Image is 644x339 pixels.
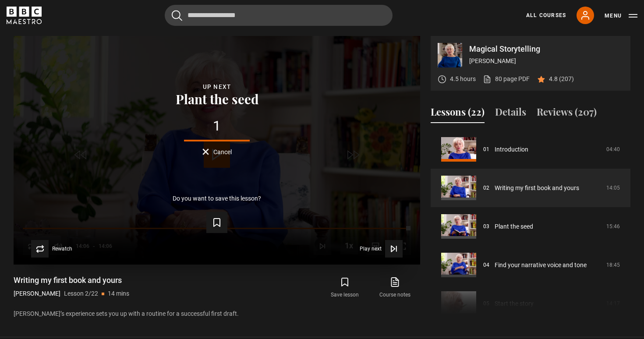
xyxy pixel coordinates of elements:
[173,92,261,106] button: Plant the seed
[14,289,60,298] p: [PERSON_NAME]
[370,275,420,300] a: Course notes
[495,222,533,231] a: Plant the seed
[469,56,623,66] p: [PERSON_NAME]
[495,261,587,270] a: Find your narrative voice and tone
[213,149,232,155] span: Cancel
[526,11,566,19] a: All Courses
[537,105,597,123] button: Reviews (207)
[495,184,579,193] a: Writing my first book and yours
[52,246,72,251] span: Rewatch
[7,7,42,24] svg: BBC Maestro
[172,10,182,21] button: Submit the search query
[549,74,574,84] p: 4.8 (207)
[28,119,406,133] div: 1
[14,275,129,286] h1: Writing my first book and yours
[450,74,476,84] p: 4.5 hours
[431,105,485,123] button: Lessons (22)
[14,309,420,318] p: [PERSON_NAME]’s experience sets you up with a routine for a successful first draft.
[173,195,261,201] p: Do you want to save this lesson?
[320,275,370,300] button: Save lesson
[165,5,393,26] input: Search
[14,36,420,265] video-js: Video Player
[64,289,98,298] p: Lesson 2/22
[605,11,637,20] button: Toggle navigation
[28,82,406,92] div: Up next
[360,246,382,251] span: Play next
[495,105,526,123] button: Details
[469,45,623,53] p: Magical Storytelling
[360,240,403,258] button: Play next
[495,145,528,154] a: Introduction
[483,74,530,84] a: 80 page PDF
[108,289,129,298] p: 14 mins
[31,240,72,258] button: Rewatch
[202,148,232,155] button: Cancel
